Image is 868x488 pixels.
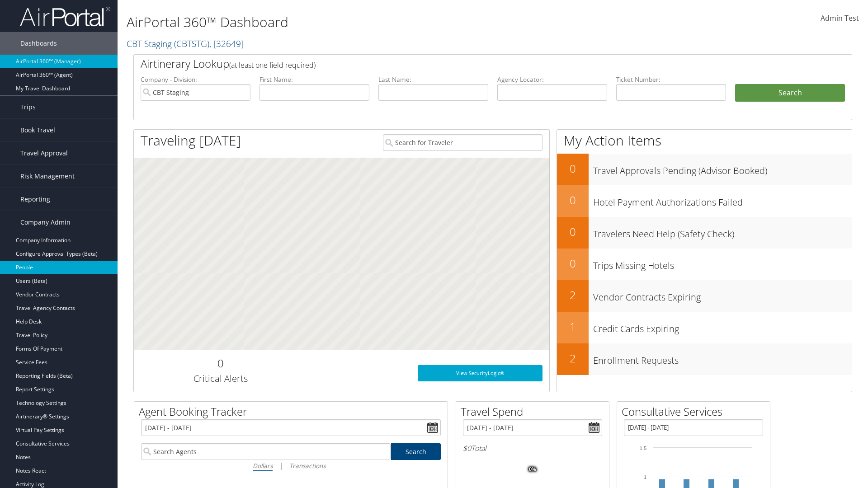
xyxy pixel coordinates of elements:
h2: Travel Spend [461,404,609,419]
a: 0Travel Approvals Pending (Advisor Booked) [557,154,852,185]
h2: 0 [557,161,589,176]
a: CBT Staging [127,38,244,50]
a: Search [391,443,441,460]
h3: Travelers Need Help (Safety Check) [593,223,852,240]
a: 0Hotel Payment Authorizations Failed [557,185,852,217]
span: Travel Approval [20,142,68,164]
h2: 2 [557,351,589,366]
h1: Traveling [DATE] [141,131,241,150]
label: Company - Division: [141,75,250,84]
label: Ticket Number: [616,75,726,84]
h3: Hotel Payment Authorizations Failed [593,192,852,209]
tspan: 1 [644,474,646,480]
h2: Airtinerary Lookup [141,56,785,71]
a: View SecurityLogic® [418,365,542,381]
tspan: 0% [529,467,536,472]
h2: 1 [557,319,589,334]
h1: My Action Items [557,131,852,150]
h1: AirPortal 360™ Dashboard [127,13,615,32]
span: Risk Management [20,165,75,188]
span: Admin Test [821,13,859,23]
h2: 0 [557,224,589,239]
span: Trips [20,96,36,118]
a: 1Credit Cards Expiring [557,312,852,343]
h2: 0 [557,192,589,208]
span: (at least one field required) [229,60,316,70]
label: First Name: [259,75,369,84]
h3: Vendor Contracts Expiring [593,286,852,304]
h3: Trips Missing Hotels [593,255,852,272]
i: Dollars [253,461,273,470]
h2: 0 [141,356,300,371]
label: Agency Locator: [497,75,607,84]
h2: Agent Booking Tracker [139,404,448,419]
span: Book Travel [20,119,55,141]
label: Last Name: [378,75,488,84]
span: Company Admin [20,211,71,234]
span: Reporting [20,188,50,211]
i: Transactions [289,461,325,470]
h2: 2 [557,287,589,303]
span: ( CBTSTG ) [174,38,209,50]
h3: Enrollment Requests [593,350,852,367]
h6: Total [463,443,602,453]
a: 0Trips Missing Hotels [557,249,852,280]
span: , [ 32649 ] [209,38,244,50]
a: 0Travelers Need Help (Safety Check) [557,217,852,249]
a: 2Vendor Contracts Expiring [557,280,852,312]
a: Admin Test [821,5,859,33]
h2: 0 [557,256,589,271]
a: 2Enrollment Requests [557,343,852,375]
h3: Credit Cards Expiring [593,318,852,335]
span: Dashboards [20,32,57,55]
img: airportal-logo.png [20,6,110,27]
h3: Critical Alerts [141,372,300,385]
h2: Consultative Services [622,404,770,419]
input: Search for Traveler [383,134,542,151]
tspan: 1.5 [640,446,646,451]
h3: Travel Approvals Pending (Advisor Booked) [593,160,852,177]
input: Search Agents [141,443,391,460]
span: $0 [463,443,471,453]
button: Search [735,84,845,102]
div: | [141,460,441,471]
